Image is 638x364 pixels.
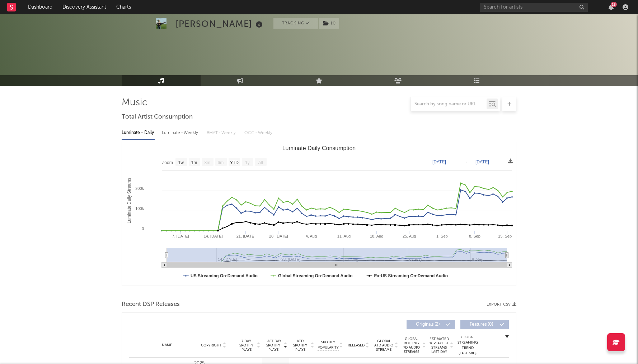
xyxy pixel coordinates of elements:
span: Originals ( 2 ) [411,322,444,327]
button: Originals(2) [407,320,455,329]
span: Released [348,343,365,348]
text: 0 [142,226,144,231]
span: Recent DSP Releases [122,300,180,309]
text: US Streaming On-Demand Audio [191,273,258,278]
text: 7. [DATE] [172,234,189,238]
span: Features ( 0 ) [465,322,498,327]
div: Name [144,343,191,348]
div: [PERSON_NAME] [175,18,264,30]
text: → [463,159,468,164]
input: Search for artists [480,3,588,12]
span: ( 1 ) [318,18,339,29]
text: 15. Sep [498,234,512,238]
text: 8. Sep [469,234,480,238]
span: Estimated % Playlist Streams Last Day [429,337,449,354]
text: Ex-US Streaming On-Demand Audio [374,273,448,278]
span: 7 Day Spotify Plays [237,339,256,352]
button: Export CSV [487,302,516,307]
div: 18 [611,2,617,7]
button: (1) [319,18,339,29]
text: 200k [135,186,144,191]
text: 4. Aug [306,234,317,238]
span: Copyright [201,343,222,348]
text: 18. Aug [370,234,383,238]
button: Tracking [273,18,318,29]
text: 1. Sep [436,234,448,238]
text: All [258,160,263,165]
text: YTD [230,160,239,165]
span: Total Artist Consumption [122,113,193,121]
text: Luminate Daily Consumption [282,145,356,151]
div: Luminate - Weekly [162,127,200,139]
text: Global Streaming On-Demand Audio [278,273,353,278]
text: 28. [DATE] [269,234,288,238]
text: 11. Aug [337,234,351,238]
span: Global Rolling 7D Audio Streams [402,337,421,354]
div: Global Streaming Trend (Last 60D) [457,335,478,356]
span: Last Day Spotify Plays [264,339,283,352]
text: 1w [178,160,184,165]
input: Search by song name or URL [411,101,487,107]
text: 25. Aug [403,234,416,238]
text: 1y [245,160,250,165]
text: Zoom [162,160,173,165]
button: Features(0) [460,320,509,329]
text: 21. [DATE] [236,234,255,238]
text: Luminate Daily Streams [127,178,132,223]
svg: Luminate Daily Consumption [122,142,516,286]
span: Spotify Popularity [318,340,339,350]
text: 100k [135,206,144,211]
div: Luminate - Daily [122,127,155,139]
button: 18 [609,4,614,10]
text: [DATE] [432,159,446,164]
text: 1m [191,160,197,165]
text: [DATE] [475,159,489,164]
span: ATD Spotify Plays [291,339,310,352]
text: 14. [DATE] [204,234,223,238]
text: 6m [218,160,224,165]
text: 3m [205,160,211,165]
span: Global ATD Audio Streams [374,339,394,352]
